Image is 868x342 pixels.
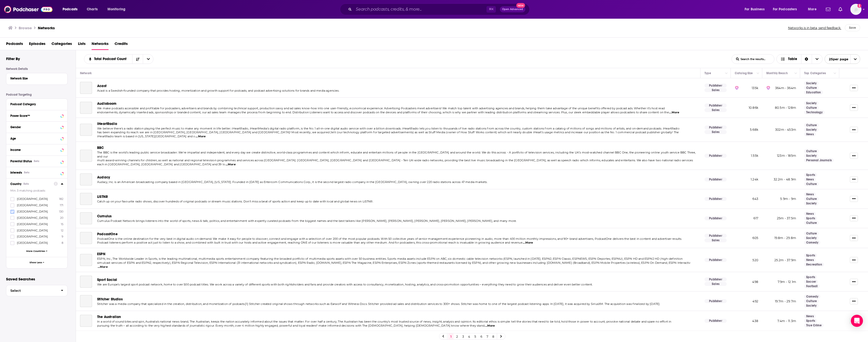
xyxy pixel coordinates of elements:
[804,280,818,284] a: Soccer
[97,257,683,260] span: ESPN, Inc., The Worldwide Leader in Sports, is the leading multinational, multimedia sports enter...
[857,4,861,8] svg: Add a profile image
[97,241,523,244] span: Podcast listeners perform a positive act just to listen to a show, and combined with built in tru...
[850,298,858,304] button: Show More Button
[804,123,819,127] a: Culture
[766,86,770,90] img: verified Badge
[751,154,758,157] span: 1.55k
[804,221,819,225] a: Culture
[770,5,804,13] button: open menu
[97,89,339,92] span: Acast is a Swedish-founded company that provides hosting, monetization and growth support for pod...
[17,210,48,213] span: [GEOGRAPHIC_DATA]
[850,85,858,91] button: Show More Button
[704,216,727,220] p: Publisher
[804,132,816,136] a: News
[97,252,105,256] span: ESPN
[62,235,63,238] span: 9
[704,319,727,323] p: Publisher
[793,70,799,76] button: Column Actions
[473,333,478,339] a: 5
[84,5,101,13] a: Charts
[59,5,84,13] button: open menu
[491,333,496,339] a: 8
[804,216,817,220] a: Sports
[63,6,77,13] span: Podcasts
[97,122,117,126] span: iHeartRadio
[97,195,108,199] span: LiSTNR
[17,203,48,207] span: [GEOGRAPHIC_DATA]
[6,257,67,268] button: Show Less
[773,6,797,13] span: For Podcasters
[97,159,693,166] span: multi award-winning channels for children, as well as national and regional television programmes...
[61,222,63,226] span: 15
[808,6,817,13] span: More
[804,90,823,94] a: Education
[80,193,92,205] a: LiSTNR
[752,236,758,240] span: 605
[38,25,55,30] a: Networks
[502,8,523,11] span: Open Advanced
[59,210,63,213] span: 130
[804,314,816,318] a: News
[804,81,819,85] a: Society
[752,86,758,90] span: 135k
[10,187,63,194] p: Min. 3 matching podcasts
[804,158,834,162] a: Personal Journals
[97,320,671,323] span: In a world of sound bites and spin, Australia’s national news brand, The Australian, keeps the na...
[97,146,104,150] span: BBC
[6,285,68,296] button: Select
[850,104,858,111] button: Show More Button
[34,160,39,163] div: Beta
[30,261,42,264] span: Show Less
[97,111,669,114] span: endorsements, dynamically inserted ads, sponsorships or branded content, our ad sales team manage...
[804,197,819,201] a: Culture
[97,237,682,241] span: PodcastOne is the online destination for the very best in digital audio on-demand. We make it eas...
[850,318,858,324] button: Show More Button
[80,70,92,76] div: Network
[804,236,819,240] a: Society
[80,315,92,327] a: The Australian
[51,40,72,50] a: Categories
[17,235,48,238] span: [GEOGRAPHIC_DATA]
[825,55,848,63] span: 25 per page
[10,146,63,153] button: Income
[10,137,59,140] div: Age
[10,101,63,107] button: Podcast Category
[80,173,92,186] a: Audacy
[10,77,60,80] div: Network Size
[97,261,691,265] span: simulcast services of ESPN and ESPN2, respectively), ESPN Regional Television, ESPN International...
[850,153,858,159] button: Show More Button
[10,112,63,119] button: Power Score™
[776,54,823,64] h2: Choose View
[107,6,125,13] span: Monitoring
[17,229,48,232] span: [GEOGRAPHIC_DATA]
[132,55,143,64] button: Sort Direction
[80,150,92,162] a: BBC
[825,54,860,64] button: open menu
[98,265,108,269] span: ...More
[704,70,712,76] div: Type
[752,258,758,262] span: 520
[97,214,112,218] span: Cumulus
[92,40,108,50] span: Networks
[766,280,796,284] p: 7.9m - 12.1m
[10,171,22,174] span: Interests
[804,253,817,257] a: Sports
[804,284,820,288] a: Football
[766,177,796,181] p: 32.2m - 48.9m
[704,299,727,303] p: Publisher
[84,57,132,61] button: open menu
[62,241,63,245] span: 8
[29,40,45,50] span: Episodes
[804,212,816,216] a: News
[523,241,533,245] span: ...More
[10,135,63,141] button: Age
[10,125,59,129] div: Gender
[4,5,52,14] a: Podchaser - Follow, Share and Rate Podcasts
[143,55,153,64] button: open menu
[752,319,758,323] span: 438
[766,319,796,323] p: 7.4m - 11.3m
[704,177,727,181] p: Publisher
[804,319,817,323] a: Sports
[26,250,45,252] span: More Countries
